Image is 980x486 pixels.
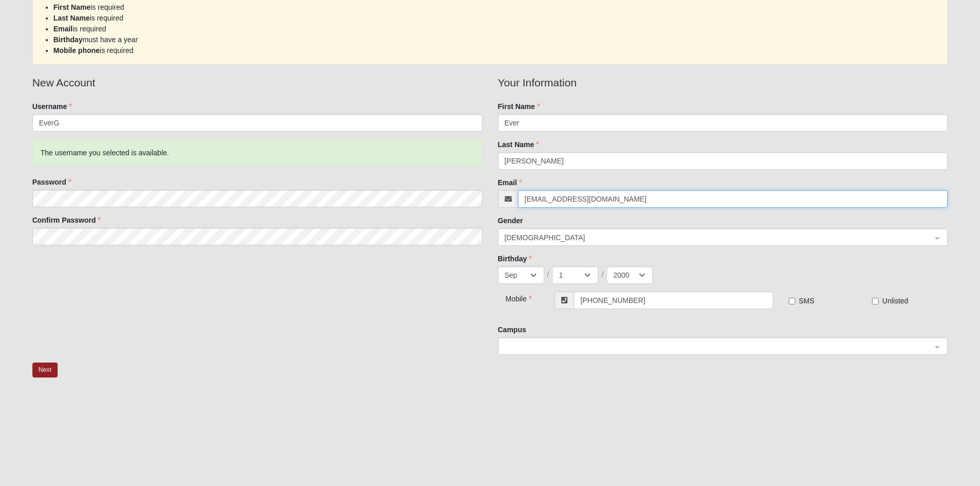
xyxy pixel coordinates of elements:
li: is required [54,24,927,34]
label: Username [32,101,73,112]
label: First Name [498,101,540,112]
input: Unlisted [872,298,879,304]
label: Campus [498,325,526,335]
li: is required [54,45,927,56]
button: Next [32,363,58,377]
span: Unlisted [882,297,908,305]
legend: New Account [32,75,483,91]
label: Email [498,177,522,188]
li: must have a year [54,34,927,45]
li: is required [54,2,927,13]
div: Mobile [498,292,536,304]
div: The username you selected is available. [32,139,483,167]
strong: Birthday [54,35,83,44]
strong: Mobile phone [54,46,100,55]
span: SMS [799,297,814,305]
label: Birthday [498,254,532,264]
label: Password [32,177,72,187]
strong: Email [54,25,73,33]
span: Male [505,232,932,243]
strong: First Name [54,3,91,11]
input: SMS [789,298,795,304]
strong: Last Name [54,14,90,22]
li: is required [54,13,927,24]
span: / [547,269,549,279]
label: Confirm Password [32,215,101,225]
legend: Your Information [498,75,948,91]
label: Last Name [498,139,540,150]
span: / [601,269,603,279]
label: Gender [498,215,523,226]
